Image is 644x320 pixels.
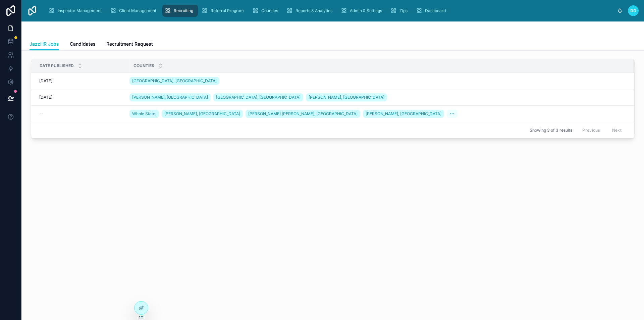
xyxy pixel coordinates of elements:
[40,63,74,68] span: Date published
[162,110,243,118] a: [PERSON_NAME], [GEOGRAPHIC_DATA]
[58,8,102,13] span: Inspector Management
[248,111,358,117] span: [PERSON_NAME] [PERSON_NAME], [GEOGRAPHIC_DATA]
[27,5,38,16] img: App logo
[39,111,125,117] a: --
[366,111,441,117] span: [PERSON_NAME], [GEOGRAPHIC_DATA]
[133,63,154,68] span: Counties
[39,95,125,100] a: [DATE]
[106,41,153,47] span: Recruitment Request
[261,8,278,13] span: Counties
[363,110,444,118] a: [PERSON_NAME], [GEOGRAPHIC_DATA]
[129,108,626,119] a: Whole State,[PERSON_NAME], [GEOGRAPHIC_DATA][PERSON_NAME] [PERSON_NAME], [GEOGRAPHIC_DATA][PERSON...
[43,3,617,18] div: scrollable content
[216,95,301,100] span: [GEOGRAPHIC_DATA], [GEOGRAPHIC_DATA]
[213,93,303,101] a: [GEOGRAPHIC_DATA], [GEOGRAPHIC_DATA]
[132,95,208,100] span: [PERSON_NAME], [GEOGRAPHIC_DATA]
[350,8,382,13] span: Admin & Settings
[306,93,387,101] a: [PERSON_NAME], [GEOGRAPHIC_DATA]
[119,8,156,13] span: Client Management
[199,5,249,17] a: Referral Program
[30,41,59,47] span: JazzHR Jobs
[39,78,125,84] a: [DATE]
[30,38,59,51] a: JazzHR Jobs
[338,5,387,17] a: Admin & Settings
[39,78,52,84] span: [DATE]
[129,110,159,118] a: Whole State,
[39,95,52,100] span: [DATE]
[425,8,446,13] span: Dashboard
[162,5,198,17] a: Recruiting
[388,5,412,17] a: Zips
[129,92,626,103] a: [PERSON_NAME], [GEOGRAPHIC_DATA][GEOGRAPHIC_DATA], [GEOGRAPHIC_DATA][PERSON_NAME], [GEOGRAPHIC_DATA]
[414,5,450,17] a: Dashboard
[211,8,244,13] span: Referral Program
[129,93,211,101] a: [PERSON_NAME], [GEOGRAPHIC_DATA]
[399,8,408,13] span: Zips
[132,78,217,84] span: [GEOGRAPHIC_DATA], [GEOGRAPHIC_DATA]
[129,77,219,85] a: [GEOGRAPHIC_DATA], [GEOGRAPHIC_DATA]
[174,8,193,13] span: Recruiting
[70,41,96,47] span: Candidates
[250,5,283,17] a: Counties
[530,128,572,133] span: Showing 3 of 3 results
[630,8,636,13] span: DD
[309,95,384,100] span: [PERSON_NAME], [GEOGRAPHIC_DATA]
[246,110,360,118] a: [PERSON_NAME] [PERSON_NAME], [GEOGRAPHIC_DATA]
[132,111,156,117] span: Whole State,
[108,5,161,17] a: Client Management
[296,8,332,13] span: Reports & Analytics
[39,111,43,117] span: --
[106,38,153,51] a: Recruitment Request
[164,111,240,117] span: [PERSON_NAME], [GEOGRAPHIC_DATA]
[129,76,626,86] a: [GEOGRAPHIC_DATA], [GEOGRAPHIC_DATA]
[70,38,96,51] a: Candidates
[284,5,337,17] a: Reports & Analytics
[46,5,106,17] a: Inspector Management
